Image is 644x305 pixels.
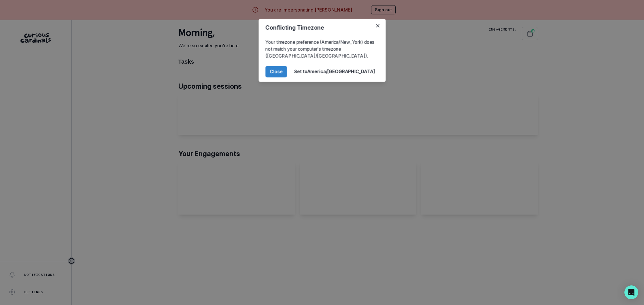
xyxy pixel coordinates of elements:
[624,285,638,299] div: Open Intercom Messenger
[373,21,382,30] button: Close
[258,19,386,37] header: Conflicting Timezone
[258,37,386,62] div: Your timezone preference (America/New_York) does not match your computer's timezone ([GEOGRAPHIC_...
[265,66,287,77] button: Close
[290,66,379,77] button: Set toAmerica/[GEOGRAPHIC_DATA]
